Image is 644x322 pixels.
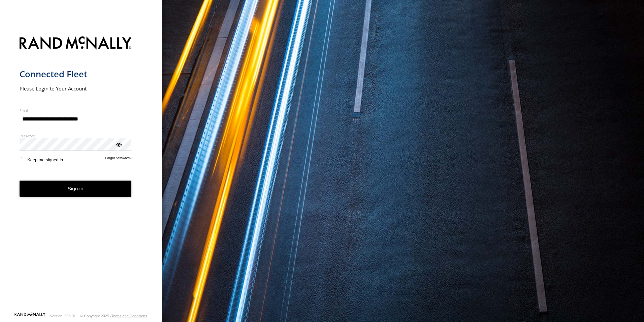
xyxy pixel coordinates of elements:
button: Sign in [20,181,132,197]
div: Version: 308.01 [50,314,76,318]
img: Rand McNally [20,35,132,52]
div: © Copyright 2025 - [80,314,147,318]
div: ViewPassword [115,141,122,147]
h1: Connected Fleet [20,69,132,80]
a: Forgot password? [105,156,132,162]
form: main [20,32,142,312]
label: Email [20,108,132,113]
h2: Please Login to Your Account [20,85,132,92]
label: Password [20,133,132,138]
a: Visit our Website [14,313,45,319]
input: Keep me signed in [21,157,25,161]
a: Terms and Conditions [111,314,147,318]
span: Keep me signed in [27,157,63,162]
